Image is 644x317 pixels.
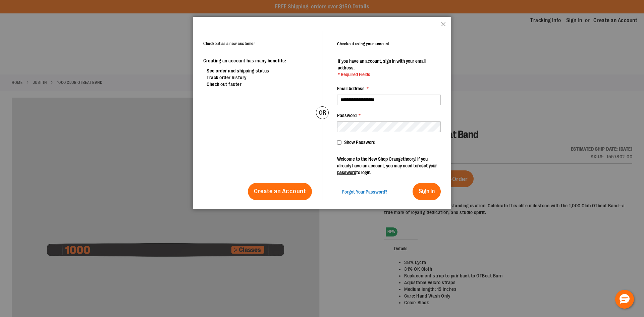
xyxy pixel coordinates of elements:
a: reset your password [337,163,437,175]
span: Show Password [344,140,375,145]
span: Forgot Your Password? [342,189,387,195]
strong: Checkout as a new customer [203,41,255,46]
li: Check out faster [207,81,312,88]
strong: Checkout using your account [337,42,389,46]
a: Create an Account [248,183,312,200]
span: Email Address [337,86,365,91]
li: See order and shipping status [207,67,312,74]
div: or [316,106,329,119]
button: Hello, have a question? Let’s chat. [615,290,634,309]
a: Forgot Your Password? [342,189,387,195]
p: Creating an account has many benefits: [203,57,312,64]
span: * Required Fields [338,71,440,78]
p: Welcome to the New Shop Orangetheory! If you already have an account, you may need to to login. [337,156,441,176]
span: Password [337,113,357,118]
button: Sign In [413,183,441,200]
span: If you have an account, sign in with your email address. [338,58,426,70]
span: Create an Account [254,188,306,195]
li: Track order history [207,74,312,81]
span: Sign In [419,188,435,195]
